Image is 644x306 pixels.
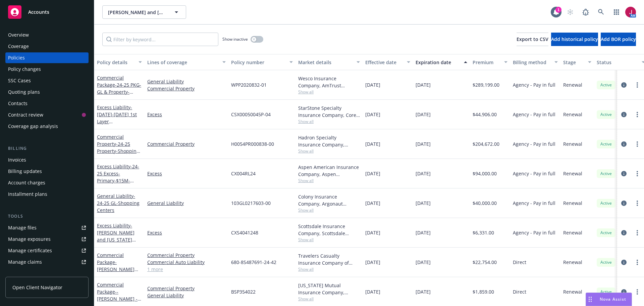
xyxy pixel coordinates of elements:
a: Coverage gap analysis [5,121,89,132]
button: [PERSON_NAME] and [US_STATE][PERSON_NAME] (CL) [102,5,186,19]
span: Renewal [563,111,582,118]
a: Excess [147,229,226,236]
div: Market details [298,59,353,66]
button: Export to CSV [517,33,548,46]
div: Aspen American Insurance Company, Aspen Insurance, AmWins Insurance Brokerage of CA, LLC [298,164,360,178]
span: Direct [513,288,526,295]
button: Nova Assist [586,293,632,306]
span: 680-8S487691-24-42 [231,259,276,266]
input: Filter by keyword... [102,33,218,46]
div: Drag to move [586,293,594,306]
a: more [633,229,641,237]
div: Stage [563,59,584,66]
a: Manage BORs [5,268,89,279]
a: more [633,81,641,89]
a: Search [594,5,608,19]
span: [DATE] [416,229,431,236]
span: Renewal [563,288,582,295]
button: Market details [296,54,363,70]
span: Renewal [563,81,582,88]
div: Coverage [8,41,29,52]
a: circleInformation [620,81,628,89]
a: Commercial Property [97,134,139,161]
span: H0054PR000838-00 [231,140,274,147]
a: more [633,288,641,296]
a: Policies [5,52,89,63]
a: Manage claims [5,257,89,267]
button: Lines of coverage [145,54,228,70]
span: [DATE] [416,259,431,266]
span: Agency - Pay in full [513,170,555,177]
div: Account charges [8,177,45,188]
span: $40,000.00 [473,200,497,207]
a: more [633,170,641,178]
span: $22,754.00 [473,259,497,266]
span: [DATE] [365,81,380,88]
span: $6,331.00 [473,229,494,236]
span: Show inactive [222,36,248,42]
span: Add BOR policy [601,36,636,42]
span: Active [599,112,613,118]
a: Commercial Property [147,285,226,292]
a: Excess Liability [97,222,135,250]
span: Active [599,230,613,236]
span: Active [599,289,613,295]
a: 1 more [147,266,226,273]
div: Contract review [8,110,43,120]
div: Billing method [513,59,550,66]
a: Policy changes [5,64,89,75]
span: Active [599,259,613,265]
button: Premium [470,54,510,70]
span: Agency - Pay in full [513,140,555,147]
span: Show all [298,119,360,124]
a: Report a Bug [579,5,592,19]
div: Tools [5,213,89,220]
span: Renewal [563,200,582,207]
button: Policy number [228,54,296,70]
div: 1 [555,7,561,13]
span: CXS4041248 [231,229,258,236]
span: Active [599,171,613,177]
a: General Liability [147,200,226,207]
div: Billing updates [8,166,42,177]
button: Policy details [94,54,145,70]
a: Manage files [5,222,89,233]
div: Policy changes [8,64,41,75]
a: Commercial Auto Liability [147,259,226,266]
a: more [633,199,641,207]
span: $94,000.00 [473,170,497,177]
a: Excess Liability [97,104,141,146]
span: Show all [298,296,360,302]
span: [PERSON_NAME] and [US_STATE][PERSON_NAME] (CL) [108,9,166,16]
div: Coverage gap analysis [8,121,58,132]
div: Manage claims [8,257,42,267]
span: Renewal [563,140,582,147]
span: Open Client Navigator [12,284,62,291]
a: circleInformation [620,229,628,237]
span: Agency - Pay in full [513,81,555,88]
span: [DATE] [365,229,380,236]
span: Show all [298,266,360,272]
span: Active [599,141,613,147]
a: Account charges [5,177,89,188]
a: Installment plans [5,189,89,200]
button: Expiration date [413,54,470,70]
div: StarStone Specialty Insurance Company, Core Specialty, AmWins Insurance Brokerage of CA, LLC [298,104,360,119]
div: Billing [5,145,89,152]
a: Switch app [610,5,623,19]
span: [DATE] [416,200,431,207]
span: Show all [298,148,360,154]
a: circleInformation [620,199,628,207]
span: Renewal [563,229,582,236]
span: [DATE] [365,170,380,177]
span: BSP354022 [231,288,256,295]
div: Quoting plans [8,87,40,97]
a: Quoting plans [5,87,89,97]
a: Billing updates [5,166,89,177]
span: [DATE] [416,140,431,147]
div: Manage certificates [8,245,52,256]
div: Travelers Casualty Insurance Company of America, Travelers Insurance [298,252,360,266]
span: - 24-25 Excess- Primary-$15M-Shopping Centers & Restaurants [97,163,142,198]
span: $44,906.00 [473,111,497,118]
span: Manage exposures [5,234,89,245]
